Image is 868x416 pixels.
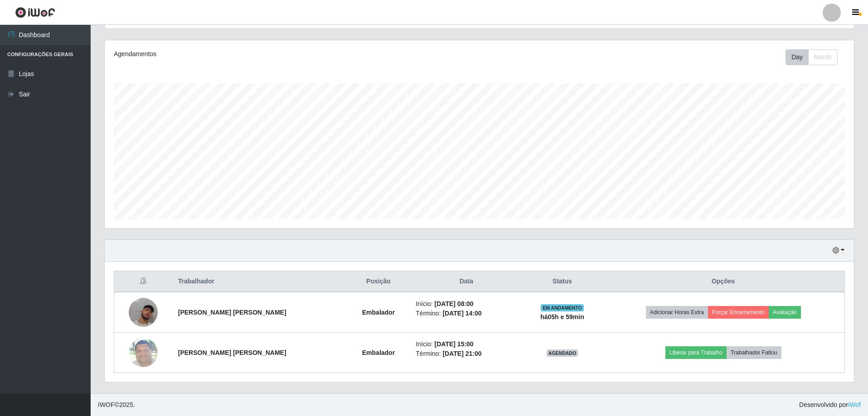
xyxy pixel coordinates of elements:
button: Forçar Encerramento [708,306,769,319]
img: 1697490161329.jpeg [129,333,158,372]
th: Opções [602,271,844,292]
img: 1738633889048.jpeg [129,287,158,338]
span: © 2025 . [98,400,135,410]
button: Trabalhador Faltou [727,346,781,359]
time: [DATE] 21:00 [442,350,481,357]
th: Status [522,271,602,292]
button: Adicionar Horas Extra [646,306,708,319]
span: EM ANDAMENTO [541,304,584,311]
span: IWOF [98,401,115,408]
div: Agendamentos [114,49,411,59]
li: Término: [416,309,517,318]
th: Posição [347,271,411,292]
button: Month [808,49,838,65]
time: [DATE] 15:00 [435,340,474,348]
th: Trabalhador [173,271,347,292]
span: Desenvolvido por [799,400,861,410]
li: Término: [416,349,517,359]
button: Avaliação [769,306,801,319]
strong: há 05 h e 59 min [540,313,584,320]
strong: [PERSON_NAME] [PERSON_NAME] [178,309,286,316]
div: First group [786,49,838,65]
strong: Embalador [362,309,395,316]
time: [DATE] 08:00 [435,300,474,307]
button: Liberar para Trabalho [665,346,727,359]
time: [DATE] 14:00 [442,310,481,317]
strong: Embalador [362,349,395,356]
span: AGENDADO [547,349,578,357]
a: iWof [848,401,861,408]
img: CoreUI Logo [15,7,55,18]
th: Data [410,271,522,292]
strong: [PERSON_NAME] [PERSON_NAME] [178,349,286,356]
li: Início: [416,299,517,309]
li: Início: [416,339,517,349]
button: Day [786,49,809,65]
div: Toolbar with button groups [786,49,845,65]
